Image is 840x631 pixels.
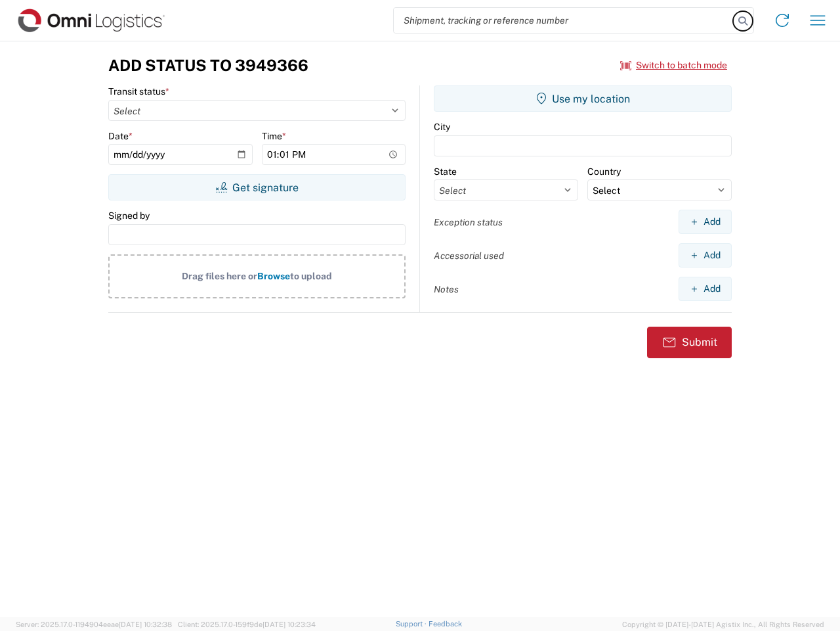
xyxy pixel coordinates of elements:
[257,271,290,281] span: Browse
[178,620,316,628] span: Client: 2025.17.0-159f9de
[620,55,727,76] button: Switch to batch mode
[434,85,732,112] button: Use my location
[434,166,457,177] label: State
[262,620,316,628] span: [DATE] 10:23:34
[434,121,450,133] label: City
[290,271,332,281] span: to upload
[182,271,257,281] span: Drag files here or
[434,283,459,295] label: Notes
[622,619,824,630] span: Copyright © [DATE]-[DATE] Agistix Inc., All Rights Reserved
[679,243,732,268] button: Add
[434,250,504,262] label: Accessorial used
[587,166,621,177] label: Country
[262,130,286,142] label: Time
[647,327,732,358] button: Submit
[16,620,172,628] span: Server: 2025.17.0-1194904eeae
[108,174,406,200] button: Get signature
[108,210,150,222] label: Signed by
[394,8,734,33] input: Shipment, tracking or reference number
[119,620,172,628] span: [DATE] 10:32:38
[434,216,503,228] label: Exception status
[679,277,732,301] button: Add
[396,620,429,628] a: Support
[108,85,169,97] label: Transit status
[679,210,732,234] button: Add
[429,620,462,628] a: Feedback
[108,56,308,75] h3: Add Status to 3949366
[108,130,133,142] label: Date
